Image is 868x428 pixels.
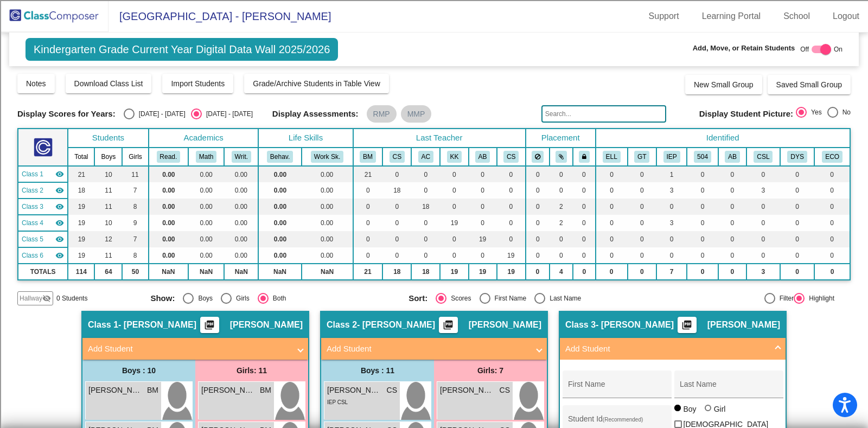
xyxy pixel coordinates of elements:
[18,199,68,215] td: Amanda Cardona - Cardona
[18,247,68,264] td: Camryn Sevcik - Sevcik
[122,247,148,264] td: 8
[693,43,795,54] span: Add, Move, or Retain Students
[440,199,468,215] td: 0
[718,182,746,199] td: 0
[162,74,233,93] button: Import Students
[497,264,526,280] td: 19
[526,247,550,264] td: 0
[573,166,596,182] td: 0
[628,199,656,215] td: 0
[157,151,181,163] button: Read.
[497,231,526,247] td: 0
[718,148,746,166] th: Adaptive Behavior
[754,151,773,163] button: CSL
[814,199,850,215] td: 0
[224,199,258,215] td: 0.00
[94,199,122,215] td: 11
[382,182,411,199] td: 18
[526,199,550,215] td: 0
[440,215,468,231] td: 19
[442,320,455,335] mat-icon: picture_as_pdf
[18,215,68,231] td: Kayla Klose - Klose
[88,343,290,355] mat-panel-title: Add Student
[149,231,188,247] td: 0.00
[302,166,353,182] td: 0.00
[353,148,383,166] th: Becky McGarr
[573,231,596,247] td: 0
[17,74,55,93] button: Notes
[541,105,666,123] input: Search...
[188,247,224,264] td: 0.00
[18,182,68,199] td: Carolyn Steinshnider - Steinshnider
[814,247,850,264] td: 0
[497,148,526,166] th: Camryn Sevcik
[171,79,225,88] span: Import Students
[526,231,550,247] td: 0
[122,148,148,166] th: Girls
[469,215,497,231] td: 0
[526,148,550,166] th: Keep away students
[224,215,258,231] td: 0.00
[200,317,219,333] button: Print Students Details
[440,148,468,166] th: Kayla Klose
[560,338,786,360] mat-expansion-panel-header: Add Student
[663,151,680,163] button: IEP
[746,247,780,264] td: 0
[526,264,550,280] td: 0
[680,384,777,393] input: Last Name
[22,234,43,244] span: Class 5
[203,320,216,335] mat-icon: picture_as_pdf
[526,215,550,231] td: 0
[382,199,411,215] td: 0
[780,199,815,215] td: 0
[418,151,433,163] button: AC
[725,151,740,163] button: AB
[656,247,687,264] td: 0
[18,231,68,247] td: Alayni Blum - Blum
[834,44,843,54] span: On
[22,169,43,179] span: Class 1
[746,182,780,199] td: 3
[439,317,458,333] button: Print Students Details
[678,317,697,333] button: Print Students Details
[230,320,303,330] span: [PERSON_NAME]
[411,231,440,247] td: 0
[469,199,497,215] td: 0
[526,182,550,199] td: 0
[568,384,666,393] input: First Name
[814,148,850,166] th: Economically Disadvantaged
[258,247,301,264] td: 0.00
[390,151,405,163] button: CS
[94,166,122,182] td: 10
[469,264,497,280] td: 19
[122,166,148,182] td: 11
[224,247,258,264] td: 0.00
[258,264,301,280] td: NaN
[694,151,711,163] button: 504
[253,79,380,88] span: Grade/Archive Students in Table View
[822,151,843,163] button: ECO
[573,264,596,280] td: 0
[680,320,693,335] mat-icon: picture_as_pdf
[149,247,188,264] td: 0.00
[440,182,468,199] td: 0
[469,182,497,199] td: 0
[596,148,628,166] th: English Language Learner
[596,166,628,182] td: 0
[469,166,497,182] td: 0
[382,166,411,182] td: 0
[68,247,94,264] td: 19
[687,166,718,182] td: 0
[628,264,656,280] td: 0
[188,199,224,215] td: 0.00
[244,74,389,93] button: Grade/Archive Students in Table View
[122,199,148,215] td: 8
[718,264,746,280] td: 0
[122,264,148,280] td: 50
[269,293,286,303] div: Both
[232,151,251,163] button: Writ.
[656,199,687,215] td: 0
[258,166,301,182] td: 0.00
[628,247,656,264] td: 0
[188,231,224,247] td: 0.00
